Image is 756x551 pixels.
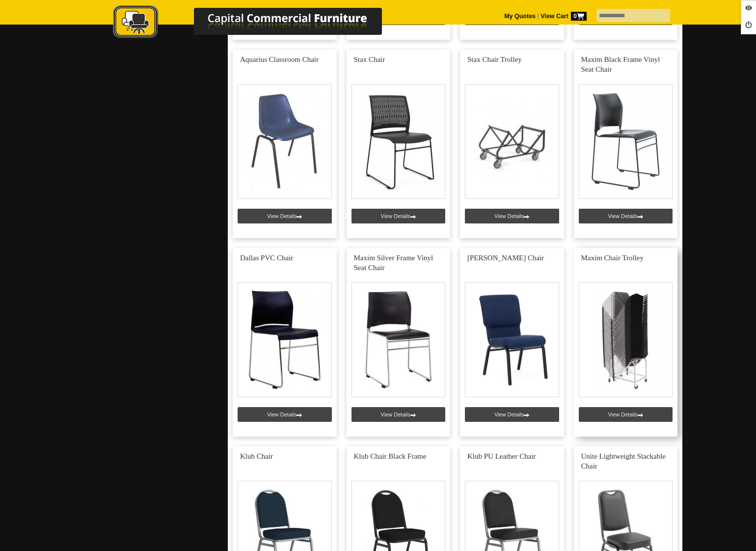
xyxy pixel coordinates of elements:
[86,5,430,44] a: Capital Commercial Furniture Logo
[504,13,536,20] a: My Quotes
[571,12,587,21] span: 0
[540,13,587,20] strong: View Cart
[86,5,430,41] img: Capital Commercial Furniture Logo
[539,13,587,20] a: View Cart0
